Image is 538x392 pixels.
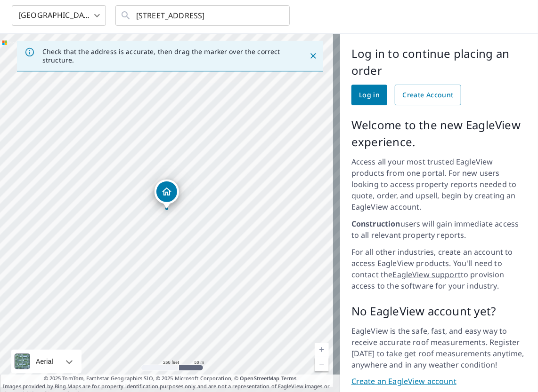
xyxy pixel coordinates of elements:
p: Welcome to the new EagleView experience. [351,117,527,150]
p: No EagleView account yet? [351,303,527,320]
span: Create Account [402,89,454,101]
p: Log in to continue placing an order [351,45,527,79]
a: EagleView support [393,269,461,280]
input: Search by address or latitude-longitude [136,2,270,29]
p: EagleView is the safe, fast, and easy way to receive accurate roof measurements. Register [DATE] ... [351,325,527,370]
span: © 2025 TomTom, Earthstar Geographics SIO, © 2025 Microsoft Corporation, © [44,375,297,383]
p: Access all your most trusted EagleView products from one portal. For new users looking to access ... [351,156,527,212]
a: Create Account [395,85,461,105]
a: Create an EagleView account [351,376,527,387]
div: Aerial [11,350,82,373]
p: users will gain immediate access to all relevant property reports. [351,218,527,241]
p: For all other industries, create an account to access EagleView products. You'll need to contact ... [351,246,527,291]
div: Aerial [33,350,56,373]
a: Terms [281,375,297,382]
span: Log in [359,89,380,101]
a: Current Level 17, Zoom Out [315,357,329,371]
p: Check that the address is accurate, then drag the marker over the correct structure. [42,47,292,64]
strong: Construction [351,219,400,229]
a: Log in [351,85,387,105]
a: OpenStreetMap [240,375,279,382]
a: Current Level 17, Zoom In [315,343,329,357]
div: [GEOGRAPHIC_DATA] [12,2,106,29]
button: Close [307,50,319,62]
div: Dropped pin, building 1, Residential property, 132 Black St Princeville, NC 27886 [155,180,179,209]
